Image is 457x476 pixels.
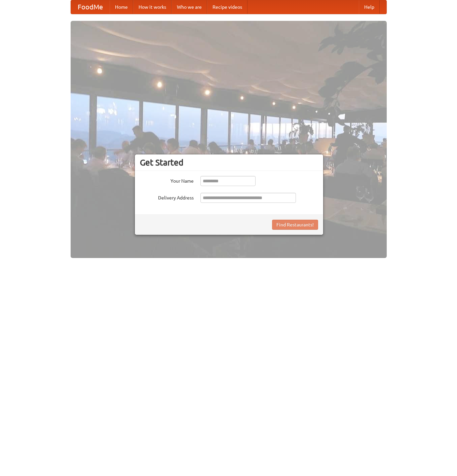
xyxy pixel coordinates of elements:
[359,0,380,14] a: Help
[140,176,194,184] label: Your Name
[110,0,133,14] a: Home
[207,0,247,14] a: Recipe videos
[172,0,207,14] a: Who we are
[140,193,194,201] label: Delivery Address
[140,157,318,168] h3: Get Started
[272,220,318,230] button: Find Restaurants!
[133,0,172,14] a: How it works
[71,0,110,14] a: FoodMe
